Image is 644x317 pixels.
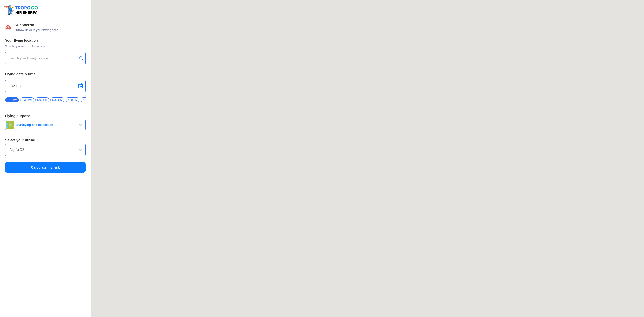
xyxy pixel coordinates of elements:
[35,97,49,102] span: 6:00 PM
[6,121,14,129] img: survey.png
[50,97,64,102] span: 6:30 PM
[9,55,78,61] input: Search your flying location
[81,97,95,102] span: 7:30 PM
[4,4,40,15] img: ic_tgdronemaps.svg
[16,28,86,32] span: Know risks in your flying area
[14,123,77,127] span: Surveying and Inspection
[5,39,86,42] h3: Your flying location
[5,72,86,76] h3: Flying date & time
[9,147,81,153] input: Search by name or Brand
[5,162,86,173] button: Calculate my risk
[5,138,86,142] h3: Select your drone
[66,97,79,102] span: 7:00 PM
[20,97,34,102] span: 5:30 PM
[9,83,81,89] input: Select Date
[5,24,11,30] img: Risk Scores
[5,120,86,130] button: Surveying and Inspection
[5,44,86,48] span: Search by name or select on map
[5,97,19,102] span: 5:18 PM
[5,114,86,118] h3: Flying purpose
[16,23,86,27] span: Air Sherpa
